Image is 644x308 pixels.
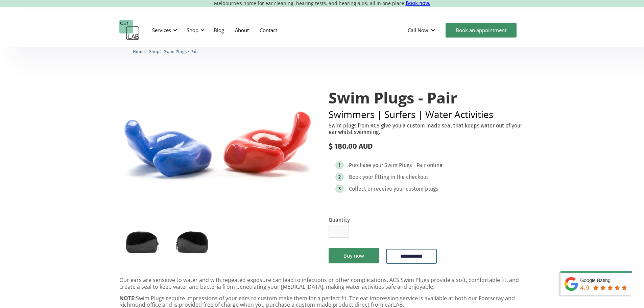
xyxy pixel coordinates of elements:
div: Services [148,20,179,40]
div: Call Now [402,20,442,40]
a: Swim Plugs - Pair [164,48,198,54]
h2: Swimmers | Surfers | Water Activities [329,110,525,119]
p: Our ears are sensitive to water and with repeated exposure can lead to infections or other compli... [119,277,525,290]
label: Quantity [329,217,350,223]
div: 1 [338,163,340,168]
div: Swim Plugs - Pair [384,162,426,169]
li: 〉 [133,48,149,55]
p: Swim plugs from ACS give you a custom made seal that keeps water out of your ear whilst swimming. [329,122,525,135]
div: Shop [187,27,198,33]
div: Purchase your [349,162,383,169]
a: open lightbox [119,227,164,256]
div: Services [152,27,171,33]
div: Call Now [408,27,428,33]
a: open lightbox [170,227,215,256]
a: open lightbox [119,76,316,206]
a: Contact [254,20,283,40]
div: $ 180.00 AUD [329,142,525,151]
span: Shop [149,49,160,54]
div: Collect or receive your custom plugs [349,186,438,192]
img: Swim Plugs - Pair [119,76,316,206]
a: Shop [149,48,160,54]
a: Home [133,48,145,54]
span: Swim Plugs - Pair [164,49,198,54]
div: online [427,162,443,169]
li: 〉 [149,48,164,55]
a: Book an appointment [446,23,517,38]
div: 2 [338,174,341,180]
div: Shop [183,20,207,40]
span: Home [133,49,145,54]
strong: NOTE: [119,294,136,302]
h1: Swim Plugs - Pair [329,89,525,106]
div: Book your fitting in the checkout [349,174,428,181]
div: 3 [338,186,341,191]
a: About [230,20,254,40]
a: home [119,20,140,40]
a: Buy now [329,248,379,263]
p: Swim Plugs require impressions of your ears to custom make them for a perfect fit. The ear impres... [119,295,525,308]
a: Blog [208,20,230,40]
